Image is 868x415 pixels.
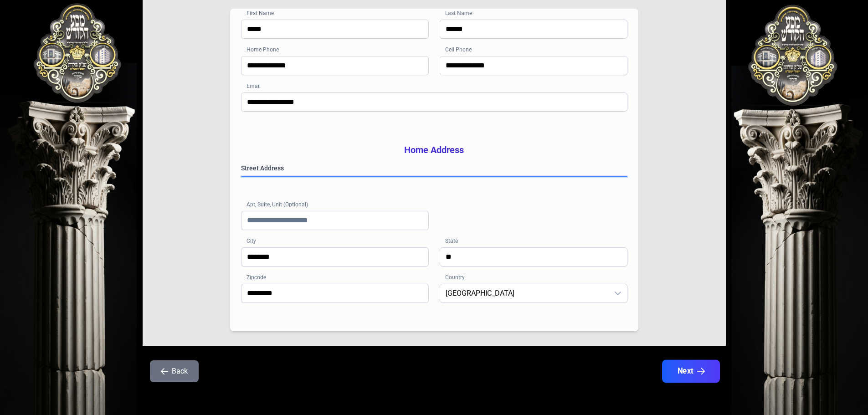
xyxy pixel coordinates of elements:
span: United States [440,284,609,302]
button: Back [150,360,199,382]
label: Street Address [241,164,627,173]
button: Next [662,360,719,383]
h3: Home Address [241,143,627,156]
div: dropdown trigger [609,284,627,302]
